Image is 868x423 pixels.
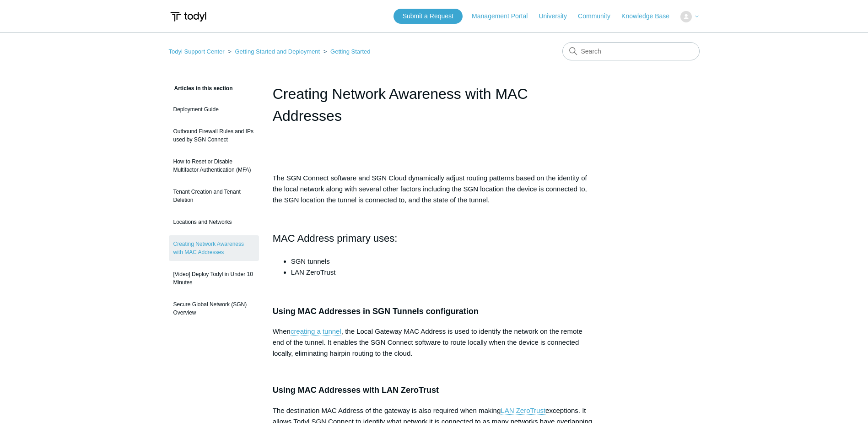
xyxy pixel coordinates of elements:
li: Todyl Support Center [169,48,226,55]
p: The SGN Connect software and SGN Cloud dynamically adjust routing patterns based on the identity ... [273,173,596,206]
a: University [539,11,576,21]
a: Secure Global Network (SGN) Overview [169,296,259,321]
a: Submit a Request [394,9,463,24]
h3: Using MAC Addresses in SGN Tunnels configuration [273,305,596,318]
h1: Creating Network Awareness with MAC Addresses [273,83,596,127]
a: Knowledge Base [621,11,679,21]
span: Articles in this section [169,85,233,92]
li: Getting Started and Deployment [226,48,322,55]
a: Community [578,11,620,21]
a: Locations and Networks [169,213,259,231]
a: Getting Started and Deployment [235,48,320,55]
li: SGN tunnels [291,256,596,267]
a: Outbound Firewall Rules and IPs used by SGN Connect [169,123,259,148]
a: How to Reset or Disable Multifactor Authentication (MFA) [169,153,259,179]
a: Getting Started [330,48,370,55]
input: Search [562,42,700,60]
a: Todyl Support Center [169,48,225,55]
h3: Using MAC Addresses with LAN ZeroTrust [273,384,596,397]
p: When , the Local Gateway MAC Address is used to identify the network on the remote end of the tun... [273,326,596,359]
a: Creating Network Awareness with MAC Addresses [169,235,259,261]
a: Tenant Creation and Tenant Deletion [169,183,259,209]
li: Getting Started [322,48,371,55]
img: Todyl Support Center Help Center home page [169,8,208,25]
a: creating a tunnel [291,327,341,336]
a: [Video] Deploy Todyl in Under 10 Minutes [169,266,259,291]
li: LAN ZeroTrust [291,267,596,278]
a: Deployment Guide [169,101,259,118]
a: LAN ZeroTrust [501,407,545,415]
h2: MAC Address primary uses: [273,230,596,246]
a: Management Portal [472,11,537,21]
